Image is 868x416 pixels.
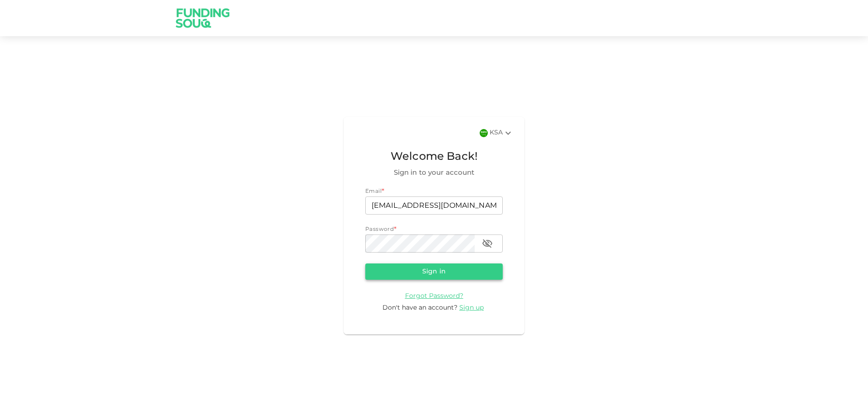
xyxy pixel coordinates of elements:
[480,129,488,137] img: flag-sa.b9a346574cdc8950dd34b50780441f57.svg
[365,189,382,194] span: Email
[365,234,475,253] input: password
[365,148,503,166] span: Welcome Back!
[365,227,394,232] span: Password
[405,292,463,299] a: Forgot Password?
[490,128,514,139] div: KSA
[365,167,503,178] span: Sign in to your account
[365,196,503,215] input: email
[382,305,458,311] span: Don't have an account?
[459,305,484,311] span: Sign up
[365,263,503,280] button: Sign in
